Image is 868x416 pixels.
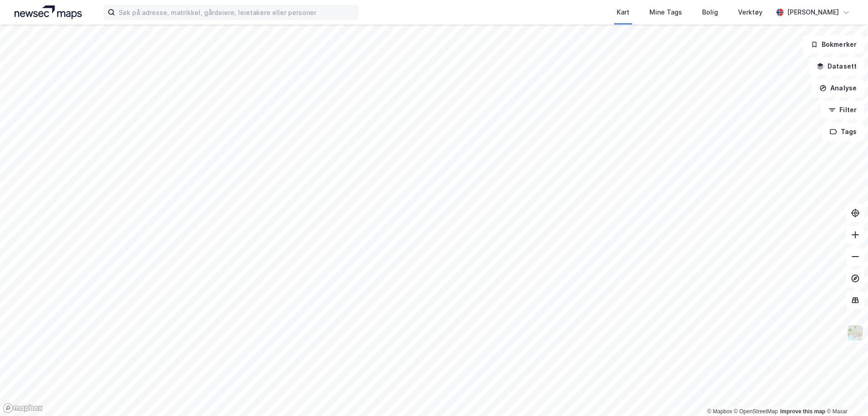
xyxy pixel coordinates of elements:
button: Tags [822,123,864,141]
div: [PERSON_NAME] [787,7,839,18]
a: Improve this map [780,408,825,415]
button: Datasett [809,57,864,75]
button: Analyse [812,79,864,97]
a: Mapbox [707,408,732,415]
div: Kontrollprogram for chat [823,372,868,416]
button: Bokmerker [803,35,864,54]
div: Bolig [702,7,718,18]
img: Z [847,324,864,342]
div: Mine Tags [649,7,682,18]
button: Filter [821,101,864,119]
div: Kart [617,7,629,18]
div: Verktøy [738,7,763,18]
a: Mapbox homepage [3,403,43,413]
img: logo.a4113a55bc3d86da70a041830d287a7e.svg [15,5,82,19]
a: OpenStreetMap [734,408,778,415]
iframe: Chat Widget [823,372,868,416]
input: Søk på adresse, matrikkel, gårdeiere, leietakere eller personer [115,5,358,19]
